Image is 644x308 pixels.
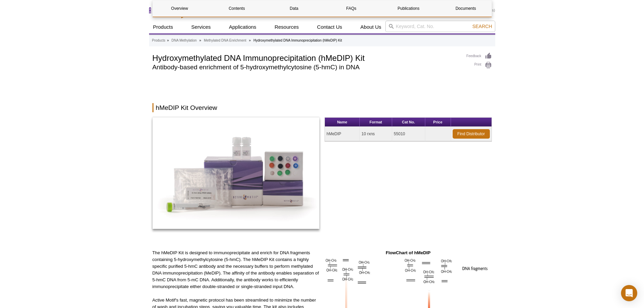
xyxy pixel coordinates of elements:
h1: Hydroxymethylated DNA Immunoprecipitation (hMeDIP) Kit [152,52,460,63]
a: Publications [382,0,435,17]
h2: Antibody-based enrichment of 5-hydroxymethylcytosine (5-hmC) in DNA [152,64,460,70]
a: About Us [356,21,385,33]
input: Keyword, Cat. No. [385,21,495,32]
li: » [167,39,169,42]
a: Print [467,62,492,69]
li: » [249,39,251,42]
a: Contents [210,0,264,17]
a: Resources [270,21,303,33]
td: hMeDIP [325,127,360,141]
th: Cat No. [392,118,425,127]
a: Products [152,38,165,44]
a: Methylated DNA Enrichment [204,38,246,44]
span: Search [472,24,492,29]
h2: hMeDIP Kit Overview [152,103,492,112]
a: Data [267,0,321,17]
a: Documents [439,0,493,17]
th: Name [325,118,360,127]
th: Price [425,118,451,127]
a: Contact Us [313,21,346,33]
p: The hMeDIP Kit is designed to immunoprecipitate and enrich for DNA fragments containing 5-hydroxy... [152,250,320,290]
a: DNA Methylation [171,38,196,44]
li: » [199,39,201,42]
th: Format [360,118,392,127]
div: Open Intercom Messenger [621,285,637,301]
strong: FlowChart of hMeDIP [386,250,431,255]
img: hMeDIP Kit [152,117,320,229]
a: hMeDIP Kit [152,117,320,231]
a: Feedback [467,52,492,60]
button: Search [470,23,494,29]
a: Applications [225,21,260,33]
a: FAQs [324,0,378,17]
a: Find Distributor [453,129,490,139]
a: Products [149,21,177,33]
td: 55010 [392,127,425,141]
a: Overview [153,0,207,17]
li: Hydroxymethylated DNA Immunoprecipitation (hMeDIP) Kit [254,39,342,42]
a: Services [187,21,215,33]
td: 10 rxns [360,127,392,141]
